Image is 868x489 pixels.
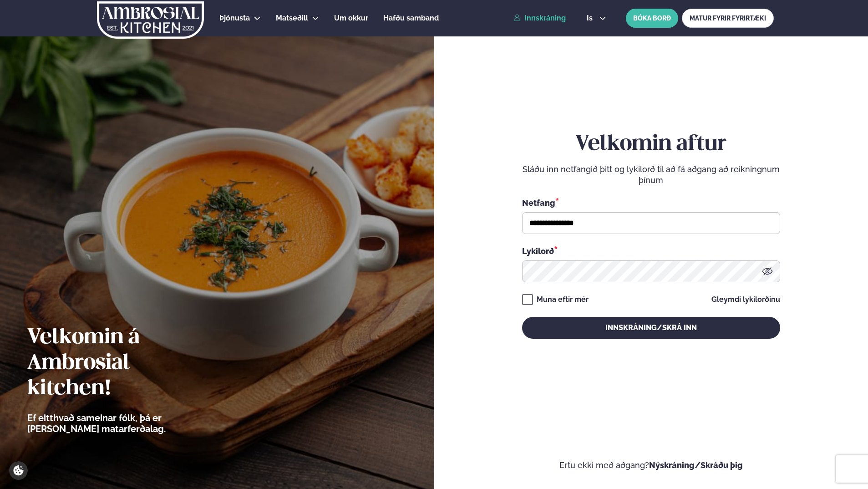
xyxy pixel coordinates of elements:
a: Um okkur [334,13,368,24]
span: Hafðu samband [383,14,439,22]
h2: Velkomin á Ambrosial kitchen! [27,325,216,402]
a: Þjónusta [219,13,250,24]
button: BÓKA BORÐ [626,9,678,28]
h2: Velkomin aftur [522,132,780,157]
span: Þjónusta [219,14,250,22]
a: Nýskráning/Skráðu þig [649,460,743,470]
span: Matseðill [276,14,308,22]
div: Netfang [522,197,780,209]
span: is [587,15,595,22]
p: Ef eitthvað sameinar fólk, þá er [PERSON_NAME] matarferðalag. [27,413,216,434]
p: Sláðu inn netfangið þitt og lykilorð til að fá aðgang að reikningnum þínum [522,164,780,186]
a: Gleymdi lykilorðinu [711,296,780,303]
div: Lykilorð [522,245,780,257]
button: is [579,15,614,22]
a: Matseðill [276,13,308,24]
button: Innskráning/Skrá inn [522,317,780,339]
p: Ertu ekki með aðgang? [462,460,841,471]
a: Cookie settings [9,461,28,480]
a: MATUR FYRIR FYRIRTÆKI [682,9,774,28]
a: Hafðu samband [383,13,439,24]
span: Um okkur [334,14,368,22]
a: Innskráning [513,14,566,22]
img: logo [96,1,205,39]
